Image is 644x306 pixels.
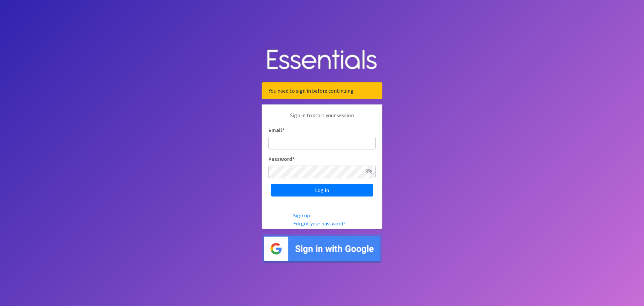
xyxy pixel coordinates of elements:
img: Human Essentials [262,43,382,77]
label: Password [268,155,294,163]
label: Email [268,126,284,134]
a: Forgot your password? [293,220,345,227]
input: Log in [271,184,373,196]
p: Sign in to start your session [268,111,376,126]
abbr: required [282,127,284,133]
abbr: required [292,156,294,162]
a: Sign up [293,212,310,219]
img: Sign in with Google [262,234,382,263]
div: You need to sign in before continuing. [262,82,382,99]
